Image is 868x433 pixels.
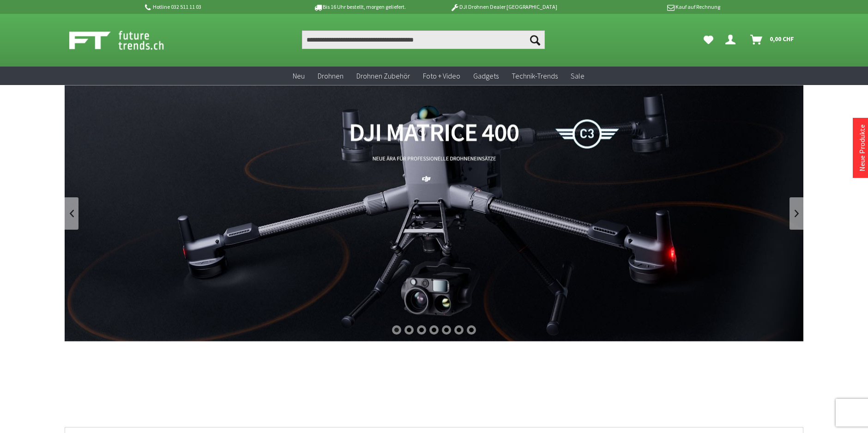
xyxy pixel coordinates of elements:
span: Foto + Video [423,71,460,80]
a: DJI Matrice 400 [65,85,803,342]
div: 1 [392,325,401,335]
span: Gadgets [473,71,499,80]
a: Drohnen [311,67,350,85]
input: Produkt, Marke, Kategorie, EAN, Artikelnummer… [302,30,545,49]
div: 4 [429,325,439,335]
a: Foto + Video [416,67,467,85]
div: 5 [442,325,451,335]
p: Kauf auf Rechnung [576,1,720,12]
div: 3 [417,325,426,335]
div: 7 [467,325,476,335]
a: Sale [564,67,591,85]
a: Neu [286,67,311,85]
span: Drohnen [318,71,344,80]
div: 6 [454,325,464,335]
span: Technik-Trends [512,71,558,80]
a: Technik-Trends [505,67,564,85]
a: Neue Produkte [857,124,867,171]
span: Sale [571,71,585,80]
a: Drohnen Zubehör [350,67,416,85]
span: Neu [293,71,305,80]
img: Shop Futuretrends - zur Startseite wechseln [69,29,184,52]
div: 2 [404,325,414,335]
p: DJI Drohnen Dealer [GEOGRAPHIC_DATA] [432,1,576,12]
span: Drohnen Zubehör [356,71,410,80]
a: Warenkorb [747,30,799,49]
span: 0,00 CHF [770,31,794,46]
a: Meine Favoriten [699,30,718,49]
a: Gadgets [467,67,505,85]
button: Suchen [525,30,545,49]
a: Dein Konto [722,30,743,49]
p: Bis 16 Uhr bestellt, morgen geliefert. [287,1,431,12]
p: Hotline 032 511 11 03 [143,1,287,12]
